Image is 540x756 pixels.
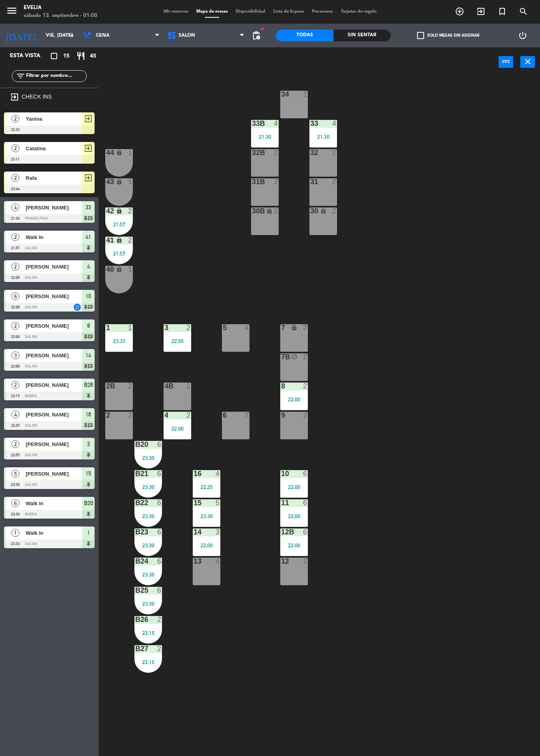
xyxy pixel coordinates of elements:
div: 22:00 [280,543,308,548]
div: 2 [128,383,133,390]
span: 2 [11,322,19,330]
div: 4 [274,120,279,127]
div: Evelia [24,4,97,12]
span: 14 [86,351,91,360]
span: 6 [11,499,19,507]
span: [PERSON_NAME] [26,470,82,478]
div: 2 [332,178,337,185]
div: 21:30 [251,134,279,140]
i: lock [291,324,298,331]
span: 2 [11,115,19,123]
i: lock [266,207,273,214]
span: 1 [11,529,19,537]
div: Esta vista [4,51,57,61]
i: add_circle_outline [455,7,464,16]
span: Rafa [26,174,82,182]
span: 2 [11,381,19,389]
div: 6 [157,470,162,477]
div: 2B [106,383,106,390]
div: 2 [274,178,279,185]
span: exit_to_app [84,144,93,153]
span: 4 [11,203,19,211]
div: 6 [303,528,308,536]
div: 22:00 [193,543,220,548]
div: 2 [303,353,308,360]
i: lock [116,207,123,214]
div: 23:30 [134,484,162,490]
div: 23:30 [134,572,162,577]
span: 8 [87,321,90,330]
span: 4 [87,262,90,271]
i: block [291,353,298,360]
i: exit_to_app [10,92,19,102]
span: [PERSON_NAME] [26,203,82,212]
i: menu [6,5,18,17]
span: B20 [84,498,93,508]
div: 6 [303,499,308,506]
div: 2 [303,558,308,565]
i: lock [116,237,123,243]
div: 2 [303,324,308,331]
span: 2 [11,263,19,271]
div: 4 [332,120,337,127]
div: 22:15 [134,630,162,636]
span: 41 [86,232,91,242]
div: 3 [216,528,220,536]
div: 22:00 [280,484,308,490]
div: 23:30 [134,601,162,607]
span: 4 [11,411,19,418]
span: [PERSON_NAME] [26,351,82,360]
div: 23:30 [134,513,162,519]
div: 2 [332,207,337,215]
div: 2 [186,383,191,390]
div: 41 [106,237,106,244]
div: 2 [303,412,308,419]
i: crop_square [49,51,59,61]
span: [PERSON_NAME] [26,292,82,301]
div: sábado 13. septiembre - 01:00 [24,12,97,20]
span: Mis reservas [160,9,192,14]
span: [PERSON_NAME] [26,322,82,330]
span: fiber_manual_record [260,26,265,31]
span: Walk In [26,499,82,508]
div: 43 [106,178,106,185]
span: 15 [63,52,69,61]
div: 21:57 [105,222,133,227]
label: Solo mesas sin asignar [417,32,479,39]
div: 23:30 [193,513,220,519]
div: 2 [332,149,337,156]
span: Tarjetas de regalo [337,9,381,14]
span: 10 [86,291,91,301]
i: power_input [501,57,511,66]
span: Pre-acceso [308,9,337,14]
span: [PERSON_NAME] [26,440,82,448]
span: exit_to_app [84,114,93,123]
i: exit_to_app [476,7,486,16]
div: 2 [128,412,133,419]
div: 6 [157,441,162,448]
i: lock [116,149,123,156]
div: 1 [106,324,106,331]
div: 1 [128,266,133,273]
div: 23:33 [105,338,133,344]
i: lock [116,178,123,185]
div: 44 [106,149,106,156]
i: turned_in_not [497,7,507,16]
span: 3 [11,351,19,359]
